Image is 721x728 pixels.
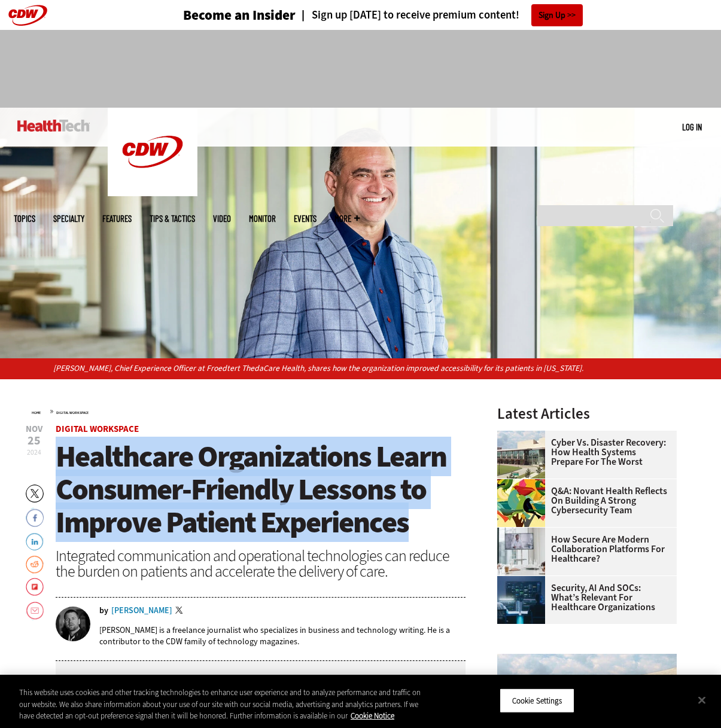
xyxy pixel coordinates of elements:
a: Become an Insider [138,8,296,22]
div: media player [56,661,466,697]
a: Tips & Tactics [150,214,195,223]
div: User menu [682,121,702,133]
span: 25 [26,435,42,447]
span: by [99,607,108,615]
span: Nov [26,425,42,434]
span: Specialty [53,214,84,223]
h3: Latest Articles [497,406,677,421]
a: CDW [108,187,197,199]
span: More [334,214,360,223]
img: University of Vermont Medical Center’s main campus [497,431,545,479]
img: Home [108,108,197,196]
img: abstract illustration of a tree [497,479,545,527]
a: Features [102,214,132,223]
button: Close [689,687,715,713]
a: Log in [682,121,702,132]
a: How Secure Are Modern Collaboration Platforms for Healthcare? [497,535,670,563]
h3: Become an Insider [183,8,296,22]
img: security team in high-tech computer room [497,576,545,624]
iframe: advertisement [143,42,579,96]
a: More information about your privacy [351,711,394,721]
a: Security, AI and SOCs: What’s Relevant for Healthcare Organizations [497,583,670,612]
a: Cyber vs. Disaster Recovery: How Health Systems Prepare for the Worst [497,438,670,467]
a: Video [213,214,231,223]
span: Healthcare Organizations Learn Consumer-Friendly Lessons to Improve Patient Experiences [56,437,446,542]
a: Sign up [DATE] to receive premium content! [296,10,519,21]
a: Events [294,214,317,223]
a: University of Vermont Medical Center’s main campus [497,431,551,440]
a: care team speaks with physician over conference call [497,528,551,537]
div: » [32,406,466,416]
span: Topics [14,214,35,223]
a: MonITor [249,214,276,223]
div: Integrated communication and operational technologies can reduce the burden on patients and accel... [56,548,466,579]
div: This website uses cookies and other tracking technologies to enhance user experience and to analy... [19,687,433,722]
a: Q&A: Novant Health Reflects on Building a Strong Cybersecurity Team [497,486,670,515]
img: Home [17,120,90,132]
a: Digital Workspace [56,423,139,435]
a: Sign Up [531,4,583,26]
button: Cookie Settings [500,688,574,713]
a: Twitter [175,607,186,616]
a: [PERSON_NAME] [111,607,172,615]
a: security team in high-tech computer room [497,576,551,586]
a: Home [32,410,41,415]
img: care team speaks with physician over conference call [497,528,545,575]
div: duration [112,674,139,684]
p: [PERSON_NAME] is a freelance journalist who specializes in business and technology writing. He is... [99,625,466,647]
a: Digital Workspace [56,410,89,415]
p: [PERSON_NAME], Chief Experience Officer at Froedtert ThedaCare Health, shares how the organizatio... [53,362,668,375]
span: 2024 [27,447,41,457]
a: abstract illustration of a tree [497,479,551,489]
